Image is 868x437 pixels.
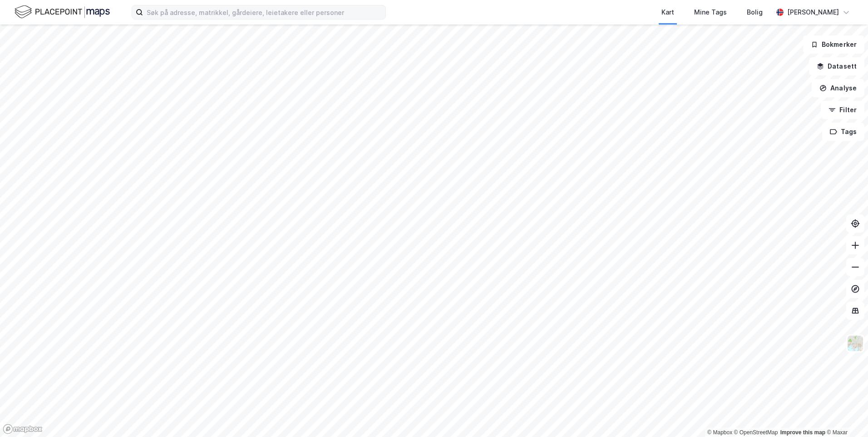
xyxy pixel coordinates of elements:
[734,429,778,436] a: OpenStreetMap
[787,7,839,18] div: [PERSON_NAME]
[747,7,763,18] div: Bolig
[694,7,727,18] div: Mine Tags
[821,101,864,119] button: Filter
[812,79,864,97] button: Analyse
[707,429,732,436] a: Mapbox
[822,123,864,141] button: Tags
[143,5,385,19] input: Søk på adresse, matrikkel, gårdeiere, leietakere eller personer
[3,424,43,434] a: Mapbox homepage
[823,393,868,437] iframe: Chat Widget
[809,57,864,75] button: Datasett
[780,429,825,436] a: Improve this map
[803,35,864,54] button: Bokmerker
[661,7,674,18] div: Kart
[15,4,110,20] img: logo.f888ab2527a4732fd821a326f86c7f29.svg
[847,335,864,352] img: Z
